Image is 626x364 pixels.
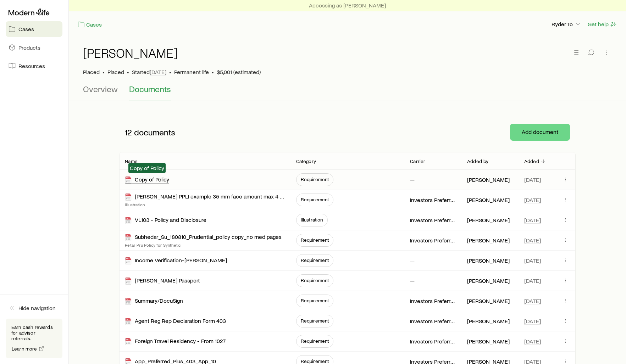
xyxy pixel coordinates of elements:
p: Earn cash rewards for advisor referrals. [11,324,57,341]
div: [PERSON_NAME] Passport [125,277,200,285]
span: Requirement [301,177,329,182]
p: [PERSON_NAME] [467,277,510,284]
span: Documents [129,84,171,94]
div: Income Verification-[PERSON_NAME] [125,257,227,265]
p: [PERSON_NAME] [467,338,510,345]
div: Agent Reg Rep Declaration Form 403 [125,317,226,325]
p: Investors Preferred [410,217,456,224]
span: Requirement [301,318,329,324]
span: [DATE] [524,277,541,284]
p: Started [132,68,166,75]
span: Hide navigation [18,304,56,312]
div: [PERSON_NAME] PPLI example 35 mm face amount max 4 pay [125,193,284,201]
span: Permanent life [174,68,209,75]
p: [PERSON_NAME] [467,176,510,183]
p: [PERSON_NAME] [467,297,510,304]
span: Requirement [301,197,329,202]
p: Ryder To [552,21,581,28]
div: Case details tabs [83,84,612,101]
span: Requirement [301,358,329,364]
p: [PERSON_NAME] [467,237,510,244]
button: Add document [510,124,570,141]
span: [DATE] [524,217,541,224]
div: Earn cash rewards for advisor referrals.Learn more [6,319,62,358]
span: [DATE] [150,68,166,75]
span: Requirement [301,237,329,243]
h1: [PERSON_NAME] [83,46,178,60]
span: documents [134,127,175,137]
p: [PERSON_NAME] [467,318,510,325]
button: Hide navigation [6,300,62,316]
span: Illustration [301,217,323,223]
p: Investors Preferred [410,338,456,345]
span: Overview [83,84,118,94]
span: 12 [125,127,132,137]
span: [DATE] [524,176,541,183]
p: Accessing as [PERSON_NAME] [309,2,386,9]
p: Investors Preferred [410,196,456,203]
a: Cases [6,21,62,37]
span: • [127,68,129,75]
span: Requirement [301,278,329,283]
span: [DATE] [524,297,541,304]
span: [DATE] [524,257,541,264]
p: — [410,277,415,284]
p: [PERSON_NAME] [467,217,510,224]
div: Summary/DocuSign [125,297,183,305]
span: $5,001 (estimated) [217,68,261,75]
p: [PERSON_NAME] [467,196,510,203]
p: Added [524,158,539,164]
a: Resources [6,58,62,74]
div: VL103 - Policy and Disclosure [125,216,206,224]
span: [DATE] [524,237,541,244]
span: • [103,68,105,75]
span: Cases [18,26,34,33]
p: Added by [467,158,488,164]
p: Retail Pru Policy for Synthetic [125,242,282,248]
span: Placed [107,68,124,75]
span: Requirement [301,298,329,303]
div: Foreign Travel Residency - From 1027 [125,337,226,346]
p: [PERSON_NAME] [467,257,510,264]
div: Copy of Policy [125,176,169,184]
p: — [410,257,415,264]
p: Investors Preferred [410,297,456,304]
p: Carrier [410,158,425,164]
span: • [169,68,171,75]
div: Subhedar_Su_180810_Prudential_policy copy_no med pages [125,233,282,241]
button: Get help [587,20,617,28]
span: Products [18,44,40,51]
p: Illustration [125,202,284,207]
span: Resources [18,62,45,69]
span: • [212,68,214,75]
p: Placed [83,68,100,75]
span: [DATE] [524,318,541,325]
p: Name [125,158,138,164]
p: Category [296,158,316,164]
a: Products [6,40,62,55]
p: Investors Preferred [410,237,456,244]
p: — [410,176,415,183]
span: [DATE] [524,338,541,345]
span: [DATE] [524,196,541,203]
span: Learn more [12,346,37,351]
button: Ryder To [551,20,582,29]
span: Requirement [301,257,329,263]
span: Requirement [301,338,329,344]
p: Investors Preferred [410,318,456,325]
a: Cases [77,21,102,29]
